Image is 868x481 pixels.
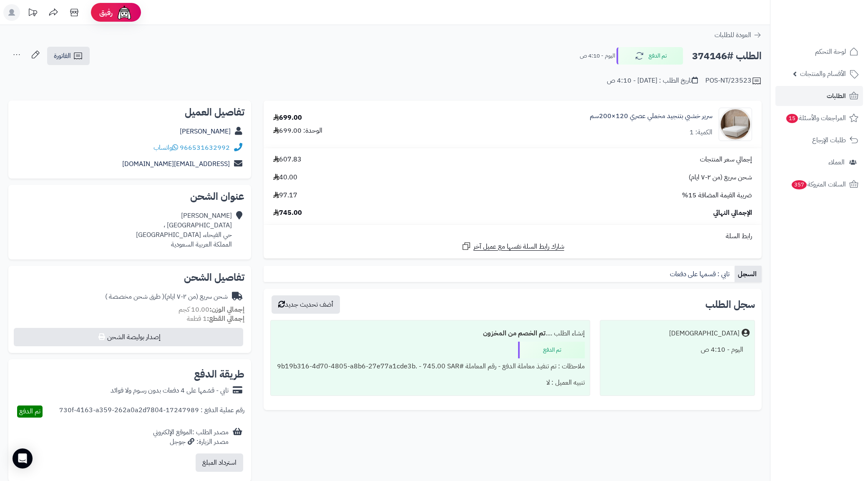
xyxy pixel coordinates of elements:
span: 607.83 [273,155,302,164]
h2: تفاصيل العميل [15,107,244,117]
img: ai-face.png [116,4,133,21]
span: تم الدفع [19,406,40,416]
span: 97.17 [273,191,297,200]
span: شحن سريع (من ٢-٧ ايام) [689,173,752,182]
div: رقم عملية الدفع : 17247989-730f-4163-a359-262a0a2d7804 [59,405,244,418]
div: الوحدة: 699.00 [273,126,322,136]
span: رفيق [99,8,113,18]
span: 357 [792,180,807,189]
div: شحن سريع (من ٢-٧ ايام) [105,292,228,302]
div: 699.00 [273,113,302,123]
div: إنشاء الطلب .... [276,325,585,342]
a: شارك رابط السلة نفسها مع عميل آخر [461,241,564,252]
span: 40.00 [273,173,297,182]
span: السلات المتروكة [791,179,846,190]
div: تابي - قسّمها على 4 دفعات بدون رسوم ولا فوائد [111,386,229,395]
a: المراجعات والأسئلة15 [775,108,863,128]
a: العودة للطلبات [715,30,762,40]
span: إجمالي سعر المنتجات [700,155,752,164]
div: رابط السلة [267,232,758,241]
span: العودة للطلبات [715,30,751,40]
strong: إجمالي القطع: [207,314,244,324]
small: اليوم - 4:10 ص [580,52,615,60]
div: [DEMOGRAPHIC_DATA] [669,329,740,338]
div: تاريخ الطلب : [DATE] - 4:10 ص [607,76,698,86]
small: 10.00 كجم [179,305,244,315]
a: تحديثات المنصة [22,4,43,23]
span: ضريبة القيمة المضافة 15% [682,191,752,200]
a: 966531632992 [180,143,230,153]
span: ( طرق شحن مخصصة ) [105,292,164,302]
span: 15 [786,114,798,123]
span: المراجعات والأسئلة [785,112,846,124]
button: تم الدفع [616,47,683,65]
a: الفاتورة [47,47,90,65]
a: السجل [735,266,762,282]
span: 745.00 [273,208,302,218]
div: اليوم - 4:10 ص [605,342,750,358]
div: POS-NT/23523 [705,76,762,86]
div: Open Intercom Messenger [13,448,33,468]
button: إصدار بوليصة الشحن [14,328,243,346]
div: تنبيه العميل : لا [276,375,585,391]
img: logo-2.png [811,20,860,38]
h2: تفاصيل الشحن [15,272,244,282]
span: شارك رابط السلة نفسها مع عميل آخر [473,242,564,252]
button: أضف تحديث جديد [272,295,340,314]
div: مصدر الطلب :الموقع الإلكتروني [153,428,229,447]
div: ملاحظات : تم تنفيذ معاملة الدفع - رقم المعاملة #9b19b316-4d70-4805-a8b6-27e77a1cde3b. - 745.00 SAR [276,358,585,375]
span: طلبات الإرجاع [812,134,846,146]
span: لوحة التحكم [815,46,846,58]
div: تم الدفع [518,342,585,358]
a: السلات المتروكة357 [775,174,863,194]
a: الطلبات [775,86,863,106]
img: 1756212427-1-90x90.jpg [719,108,752,141]
h2: طريقة الدفع [194,369,244,379]
h2: عنوان الشحن [15,191,244,201]
a: [PERSON_NAME] [180,126,231,136]
a: لوحة التحكم [775,42,863,62]
b: تم الخصم من المخزون [483,328,546,338]
button: استرداد المبلغ [196,453,243,472]
h3: سجل الطلب [705,300,755,310]
span: الإجمالي النهائي [713,208,752,218]
strong: إجمالي الوزن: [209,305,244,315]
a: العملاء [775,152,863,172]
a: سرير خشبي بتنجيد مخملي عصري 120×200سم [590,111,712,121]
span: الفاتورة [54,51,71,61]
a: طلبات الإرجاع [775,130,863,150]
div: مصدر الزيارة: جوجل [153,437,229,447]
h2: الطلب #374146 [692,48,762,65]
a: تابي : قسمها على دفعات [667,266,735,282]
a: واتساب [153,143,178,153]
span: العملاء [828,156,845,168]
div: [PERSON_NAME] [GEOGRAPHIC_DATA] ، حي الفيحاء، [GEOGRAPHIC_DATA] المملكة العربية السعودية [136,211,232,249]
small: 1 قطعة [187,314,244,324]
div: الكمية: 1 [689,128,712,137]
span: الطلبات [827,90,846,102]
a: [EMAIL_ADDRESS][DOMAIN_NAME] [122,159,230,169]
span: الأقسام والمنتجات [800,68,846,80]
